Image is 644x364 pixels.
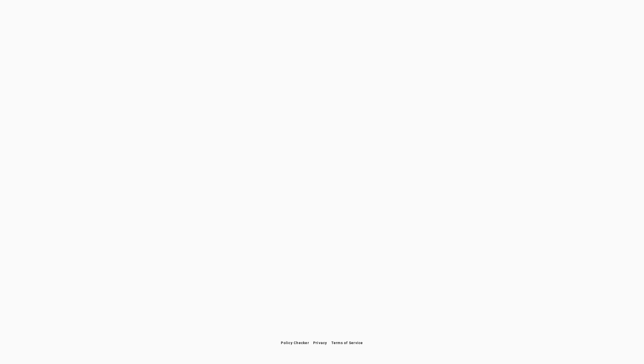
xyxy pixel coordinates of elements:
button: Privacy [311,338,329,347]
span: Privacy [313,341,327,345]
button: Terms of Service [329,338,365,347]
span: Policy Checker [281,341,309,345]
button: Policy Checker [279,338,311,347]
span: Terms of Service [331,341,363,345]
